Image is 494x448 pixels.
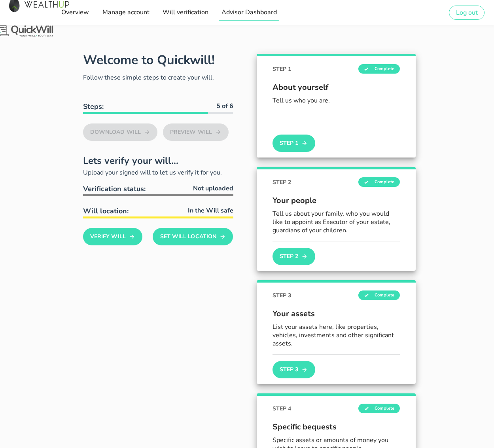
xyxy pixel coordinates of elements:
span: Verification status: [83,184,146,194]
b: 5 of 6 [216,102,233,110]
span: Log out [456,8,478,17]
p: Tell us about your family, who you would like to appoint as Executor of your estate, guardians of... [273,210,400,234]
a: Manage account [99,5,151,21]
button: Verify Will [83,228,143,245]
span: Your assets [273,308,400,320]
span: Will location: [83,206,129,216]
span: Overview [61,8,89,17]
span: About yourself [273,82,400,93]
a: Overview [59,5,91,21]
span: Your people [273,195,400,207]
span: STEP 2 [273,178,291,186]
span: STEP 4 [273,404,291,413]
span: Specific bequests [273,421,400,433]
button: Step 2 [273,248,315,265]
span: Complete [358,64,400,74]
b: Steps: [83,102,104,111]
span: Will verification [162,8,208,17]
button: Set Will Location [153,228,233,245]
span: Advisor Dashboard [221,8,277,17]
span: Complete [358,290,400,300]
p: List your assets here, like properties, vehicles, investments and other significant assets. [273,323,400,347]
button: Log out [449,6,485,20]
button: Step 3 [273,361,315,378]
a: Advisor Dashboard [219,5,279,21]
button: Preview Will [163,123,229,141]
button: Download Will [83,123,158,141]
span: STEP 1 [273,65,291,73]
span: Not uploaded [193,184,233,193]
span: In the Will safe [188,206,233,215]
span: STEP 3 [273,291,291,300]
button: Step 1 [273,135,315,152]
span: Manage account [102,8,149,17]
p: Follow these simple steps to create your will. [83,73,233,82]
p: Tell us who you are. [273,97,400,105]
a: Will verification [160,5,211,21]
span: Complete [358,404,400,413]
h2: Lets verify your will... [83,154,233,168]
span: Complete [358,177,400,187]
p: Upload your signed will to let us verify it for you. [83,168,233,177]
h1: Welcome to Quickwill! [83,51,215,68]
